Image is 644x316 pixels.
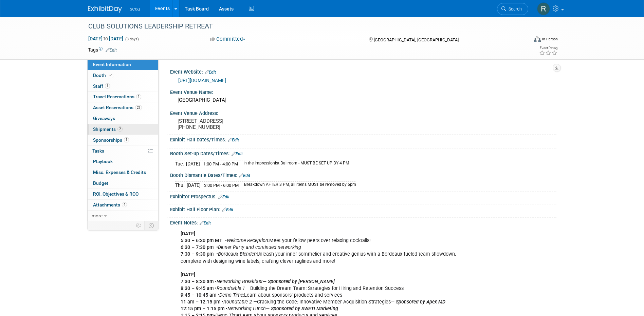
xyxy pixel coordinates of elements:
i: Bordeaux Blender: [218,251,257,257]
div: Booth Set-up Dates/Times: [170,149,556,157]
a: Attachments4 [88,200,158,210]
img: ExhibitDay [88,6,122,13]
td: [DATE] [187,182,201,189]
div: Booth Dismantle Dates/Times: [170,170,556,179]
span: 2 [117,126,123,132]
span: Giveaways [93,116,115,121]
a: Travel Reservations1 [88,92,158,102]
span: 1 [105,83,110,88]
span: Shipments [93,126,123,132]
div: Event Format [488,35,558,45]
span: 3:00 PM - 6:00 PM [204,183,239,188]
a: Playbook [88,156,158,167]
span: more [92,213,103,218]
i: Roundtable 2 — [223,299,257,305]
span: Booth [93,73,114,78]
span: [DATE] [DATE] [88,36,124,42]
td: Toggle Event Tabs [144,221,158,230]
a: Staff1 [88,81,158,92]
td: Personalize Event Tab Strip [133,221,145,230]
span: Tasks [92,148,104,154]
b: — Sponsored by SWETI Marketing [266,306,338,312]
a: Tasks [88,146,158,156]
span: seca [130,6,140,12]
span: ROI, Objectives & ROO [93,191,139,197]
td: Breakdown AFTER 3 PM, all items MUST be removed by 6pm [240,182,356,189]
a: Asset Reservations22 [88,102,158,113]
a: Edit [205,70,216,75]
b: 5:30 – 6:30 pm MT • [181,238,227,243]
span: to [103,36,109,41]
b: [DATE] [181,272,195,278]
a: Edit [222,208,233,212]
span: Attachments [93,202,127,208]
b: 12:15 pm – 1:15 pm • [181,306,227,312]
b: 6:30 – 7:30 pm • [181,244,218,250]
td: In the Impressionist Ballroom - MUST BE SET UP BY 4 PM [239,160,349,167]
i: Welcome Reception: [227,238,269,243]
span: 1 [136,94,141,99]
div: CLUB SOLUTIONS LEADERSHIP RETREAT [86,20,518,33]
span: Search [506,6,522,12]
span: Budget [93,180,108,186]
a: [URL][DOMAIN_NAME] [178,78,226,83]
b: 7:30 – 9:30 pm • [181,251,218,257]
span: Event Information [93,62,131,67]
span: 22 [135,105,142,110]
span: Sponsorships [93,137,129,143]
b: 9:45 – 10:45 am • [181,292,219,298]
a: Booth [88,70,158,81]
i: Networking Lunch [227,306,338,312]
span: Travel Reservations [93,94,141,99]
span: Asset Reservations [93,105,142,110]
a: Edit [239,173,250,178]
a: Search [497,3,528,15]
a: Budget [88,178,158,189]
div: Event Website: [170,67,556,76]
i: Networking Breakfast [217,279,335,284]
a: Giveaways [88,113,158,124]
a: Edit [200,221,211,225]
b: — Sponsored by [PERSON_NAME] [263,279,335,284]
b: — Sponsored by Apex MD [391,299,445,305]
a: Misc. Expenses & Credits [88,167,158,178]
span: [GEOGRAPHIC_DATA], [GEOGRAPHIC_DATA] [374,37,459,42]
pre: [STREET_ADDRESS] [PHONE_NUMBER] [178,118,324,130]
div: Exhibit Hall Floor Plan: [170,204,556,213]
div: Event Rating [539,46,557,50]
a: Edit [232,152,243,156]
span: Playbook [93,159,113,164]
b: 7:30 – 8:30 am • [181,279,217,284]
a: Shipments2 [88,124,158,135]
img: Format-Inperson.png [534,36,541,42]
a: Edit [228,138,239,142]
td: Tags [88,46,117,53]
div: Event Venue Address: [170,108,556,117]
div: [GEOGRAPHIC_DATA] [175,95,551,105]
b: 8:30 – 9:45 am • [181,285,217,291]
button: Committed [208,36,248,43]
div: Event Venue Name: [170,87,556,96]
div: In-Person [542,37,558,42]
a: more [88,211,158,221]
a: Edit [106,48,117,53]
b: [DATE] [181,231,195,237]
span: 1:00 PM - 4:00 PM [203,161,238,166]
b: 11 am – 12:15 pm • [181,299,223,305]
i: Demo Time: [219,292,244,298]
span: (3 days) [125,37,139,41]
td: Tue. [175,160,186,167]
a: Event Information [88,59,158,70]
span: 4 [122,202,127,207]
div: Event Notes: [170,218,556,226]
i: Roundtable 1 — [217,285,250,291]
td: Thu. [175,182,187,189]
div: Exhibitor Prospectus: [170,192,556,200]
i: Dinner Party and continued networking [218,244,301,250]
i: Booth reservation complete [109,73,112,77]
span: Staff [93,83,110,89]
a: Edit [218,195,229,199]
span: 1 [124,137,129,142]
span: Misc. Expenses & Credits [93,170,146,175]
a: ROI, Objectives & ROO [88,189,158,199]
